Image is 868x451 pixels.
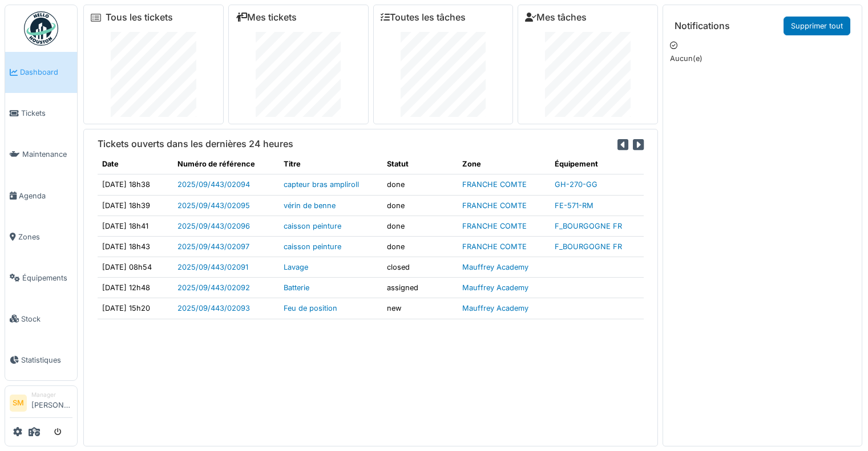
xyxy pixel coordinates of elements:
th: Statut [382,154,458,174]
a: 2025/09/443/02095 [177,201,250,210]
td: done [382,174,458,195]
a: FRANCHE COMTE [462,201,527,210]
a: FE-571-RM [555,201,594,210]
a: 2025/09/443/02094 [177,180,250,189]
a: F_BOURGOGNE FR [555,222,622,230]
a: 2025/09/443/02096 [177,222,250,230]
a: F_BOURGOGNE FR [555,242,622,251]
th: Titre [279,154,382,174]
p: Aucun(e) [670,53,855,64]
td: [DATE] 08h54 [98,257,173,278]
th: Date [98,154,173,174]
a: Lavage [284,263,308,271]
a: 2025/09/443/02097 [177,242,249,251]
a: Toutes les tâches [381,12,466,23]
td: done [382,216,458,236]
a: Équipements [5,257,77,298]
a: Mes tickets [236,12,297,23]
img: Badge_color-CXgf-gQk.svg [24,11,58,46]
td: [DATE] 12h48 [98,278,173,298]
a: Stock [5,298,77,339]
a: 2025/09/443/02092 [177,283,250,292]
td: assigned [382,278,458,298]
span: Dashboard [20,67,72,78]
span: Zones [18,231,72,242]
a: Mauffrey Academy [462,304,528,312]
td: [DATE] 18h39 [98,195,173,216]
a: FRANCHE COMTE [462,222,527,230]
td: [DATE] 15h20 [98,298,173,319]
th: Numéro de référence [173,154,279,174]
div: Manager [31,391,72,399]
span: Stock [21,314,72,324]
span: Agenda [19,190,72,201]
a: Maintenance [5,134,77,175]
a: Tous les tickets [106,12,173,23]
a: Supprimer tout [784,17,850,35]
td: [DATE] 18h38 [98,174,173,195]
a: capteur bras ampliroll [284,180,359,189]
a: Batterie [284,283,309,292]
a: SM Manager[PERSON_NAME] [10,391,72,418]
td: done [382,236,458,257]
a: 2025/09/443/02091 [177,263,248,271]
a: FRANCHE COMTE [462,242,527,251]
a: caisson peinture [284,222,341,230]
th: Zone [458,154,550,174]
a: Tickets [5,93,77,134]
td: done [382,195,458,216]
h6: Tickets ouverts dans les dernières 24 heures [98,139,293,149]
a: vérin de benne [284,201,336,210]
a: Mauffrey Academy [462,283,528,292]
a: Mauffrey Academy [462,263,528,271]
a: FRANCHE COMTE [462,180,527,189]
td: new [382,298,458,319]
span: Maintenance [22,149,72,160]
a: Dashboard [5,52,77,93]
th: Équipement [550,154,644,174]
a: Feu de position [284,304,337,312]
a: Agenda [5,175,77,216]
h6: Notifications [675,21,730,31]
a: Statistiques [5,339,77,380]
li: [PERSON_NAME] [31,391,72,415]
a: Zones [5,216,77,257]
td: closed [382,257,458,278]
span: Statistiques [21,355,72,365]
a: GH-270-GG [555,180,597,189]
td: [DATE] 18h41 [98,216,173,236]
a: 2025/09/443/02093 [177,304,250,312]
td: [DATE] 18h43 [98,236,173,257]
span: Équipements [22,273,72,283]
span: Tickets [21,108,72,119]
li: SM [10,395,27,412]
a: Mes tâches [525,12,587,23]
a: caisson peinture [284,242,341,251]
